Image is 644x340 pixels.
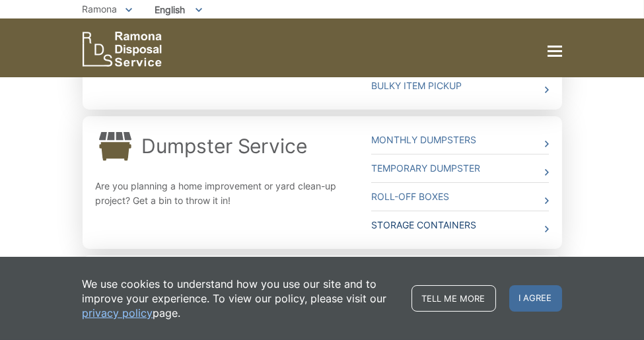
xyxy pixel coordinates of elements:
[371,183,549,211] a: Roll-Off Boxes
[96,179,351,208] p: Are you planning a home improvement or yard clean-up project? Get a bin to throw it in!
[83,277,398,320] p: We use cookies to understand how you use our site and to improve your experience. To view our pol...
[371,154,549,182] a: Temporary Dumpster
[371,72,549,100] a: Bulky Item Pickup
[142,134,307,158] a: Dumpster Service
[509,285,562,312] span: I agree
[83,3,118,15] span: Ramona
[83,32,162,67] a: EDCD logo. Return to the homepage.
[411,285,496,312] a: Tell me more
[371,211,549,239] a: Storage Containers
[83,306,153,320] a: privacy policy
[371,126,549,154] a: Monthly Dumpsters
